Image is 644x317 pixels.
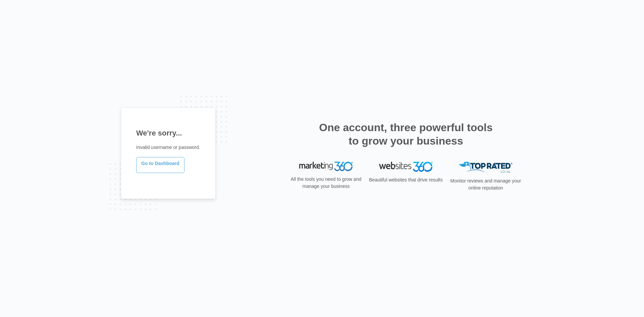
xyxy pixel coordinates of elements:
img: Marketing 360 [299,162,353,171]
img: Top Rated Local [459,162,513,173]
p: All the tools you need to grow and manage your business [288,176,364,190]
h1: We're sorry... [136,127,200,139]
img: Websites 360 [379,162,433,171]
p: Invalid username or password. [136,144,200,151]
a: Go to Dashboard [136,157,184,173]
h2: One account, three powerful tools to grow your business [317,121,495,148]
p: Monitor reviews and manage your online reputation [448,177,523,192]
p: Beautiful websites that drive results [368,176,443,183]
